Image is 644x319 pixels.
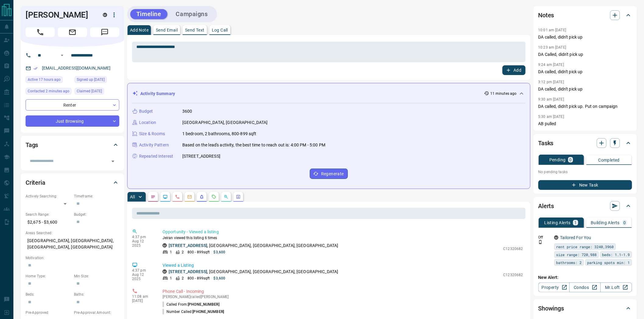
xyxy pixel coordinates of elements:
[212,194,216,199] svg: Requests
[538,301,632,316] div: Showings
[554,235,558,240] div: mrloft.ca
[182,249,184,255] p: 2
[163,235,523,241] p: Jeiran viewed this listing 6 times
[182,276,184,281] p: 2
[26,194,71,199] p: Actively Searching:
[310,169,348,179] button: Regenerate
[187,194,192,199] svg: Emails
[182,119,268,126] p: [GEOGRAPHIC_DATA], [GEOGRAPHIC_DATA]
[42,66,111,70] a: [EMAIL_ADDRESS][DOMAIN_NAME]
[503,246,523,252] p: C12320682
[74,292,119,297] p: Baths:
[538,121,632,127] p: AB pulled
[163,229,523,235] p: Opportunity - Viewed a listing
[33,66,38,70] svg: Email Verified
[139,131,165,137] p: Size & Rooms
[26,76,72,85] div: Tue Aug 12 2025
[170,9,214,19] button: Campaigns
[538,115,564,119] p: 5:30 am [DATE]
[188,302,219,307] span: [PHONE_NUMBER]
[538,136,632,150] div: Tasks
[591,221,620,225] p: Building Alerts
[151,194,156,199] svg: Notes
[139,142,169,148] p: Activity Pattern
[187,249,210,255] p: 800 - 899 sqft
[556,259,582,266] span: bathrooms: 2
[556,244,614,250] span: rent price range: 3240,3960
[544,221,571,225] p: Listing Alerts
[77,77,105,83] span: Signed up [DATE]
[502,65,526,75] button: Add
[538,103,632,110] p: DA called, didn't pick up. Put on campaign
[538,138,554,148] h2: Tasks
[587,259,630,266] span: parking spots min: 1
[569,158,572,162] p: 0
[212,28,228,32] p: Log Call
[26,140,38,150] h2: Tags
[170,249,172,255] p: 1
[538,80,564,84] p: 3:12 pm [DATE]
[236,194,241,199] svg: Agent Actions
[538,10,554,20] h2: Notes
[75,88,119,96] div: Thu Aug 07 2025
[139,108,153,115] p: Budget
[549,158,566,162] p: Pending
[156,28,178,32] p: Send Email
[139,153,173,159] p: Repeated Interest
[538,180,632,190] button: New Task
[574,221,577,225] p: 1
[538,240,543,244] svg: Push Notification Only
[538,167,632,177] p: No pending tasks
[556,252,597,258] span: size range: 720,988
[163,302,219,307] p: Called From:
[538,34,632,40] p: DA called, didn't pick up
[75,76,119,85] div: Wed Aug 06 2025
[132,273,153,281] p: Aug 12 2025
[163,295,523,299] p: [PERSON_NAME] called [PERSON_NAME]
[490,91,517,96] p: 11 minutes ago
[26,88,72,96] div: Wed Aug 13 2025
[132,299,153,303] p: [DATE]
[538,8,632,22] div: Notes
[163,243,167,248] div: mrloft.ca
[90,27,119,37] span: Message
[175,194,180,199] svg: Calls
[28,77,61,83] span: Active 17 hours ago
[538,274,632,281] p: New Alert:
[170,276,172,281] p: 1
[169,243,207,248] a: [STREET_ADDRESS]
[569,283,601,292] a: Condos
[182,131,257,137] p: 1 bedroom, 2 bathrooms, 800-899 sqft
[169,269,207,274] a: [STREET_ADDRESS]
[26,310,71,315] p: Pre-Approved:
[163,269,167,274] div: mrloft.ca
[214,276,226,281] p: $3,600
[26,292,71,297] p: Beds:
[28,88,69,94] span: Contacted 2 minutes ago
[538,235,551,240] p: Off
[163,262,523,269] p: Viewed a Listing
[58,27,87,37] span: Email
[182,142,325,148] p: Based on the lead's activity, the best time to reach out is: 4:00 PM - 5:00 PM
[26,27,55,37] span: Call
[187,276,210,281] p: 800 - 899 sqft
[26,217,71,227] p: $2,675 - $3,600
[130,28,149,32] p: Add Note
[132,268,153,273] p: 4:37 pm
[74,194,119,199] p: Timeframe:
[185,28,205,32] p: Send Text
[132,235,153,239] p: 4:37 pm
[182,153,220,159] p: [STREET_ADDRESS]
[602,252,630,258] span: beds: 1.1-1.9
[26,255,119,261] p: Motivation:
[538,63,564,67] p: 9:24 am [DATE]
[132,239,153,248] p: Aug 12 2025
[538,45,566,50] p: 10:23 am [DATE]
[109,157,117,166] button: Open
[140,91,175,97] p: Activity Summary
[163,288,523,295] p: Phone Call - Incoming
[182,108,192,115] p: 3600
[26,10,94,20] h1: [PERSON_NAME]
[624,221,626,225] p: 0
[214,249,226,255] p: $3,600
